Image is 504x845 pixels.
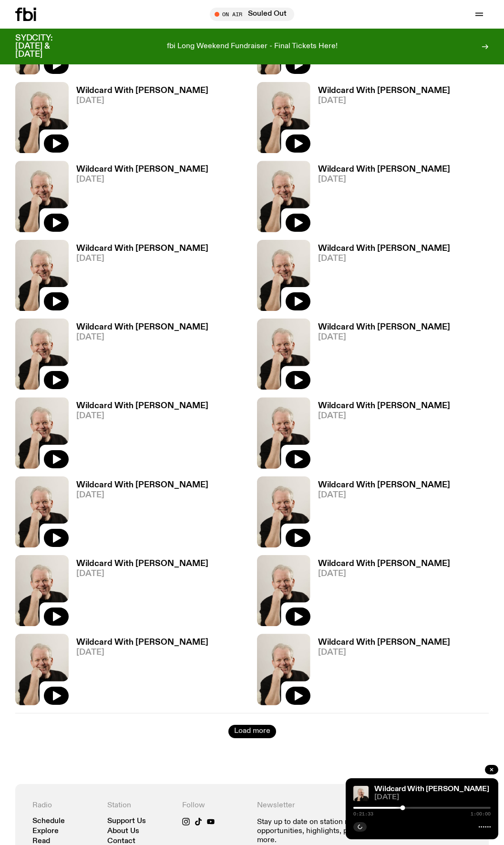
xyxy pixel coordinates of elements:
[310,245,450,311] a: Wildcard With [PERSON_NAME][DATE]
[69,639,208,705] a: Wildcard With [PERSON_NAME][DATE]
[318,491,450,499] span: [DATE]
[318,560,450,568] h3: Wildcard With [PERSON_NAME]
[76,402,208,410] h3: Wildcard With [PERSON_NAME]
[76,165,208,174] h3: Wildcard With [PERSON_NAME]
[182,801,247,810] h4: Follow
[318,333,450,341] span: [DATE]
[32,801,98,810] h4: Radio
[76,639,208,647] h3: Wildcard With [PERSON_NAME]
[107,801,173,810] h4: Station
[318,245,450,253] h3: Wildcard With [PERSON_NAME]
[353,812,373,816] span: 0:21:33
[76,323,208,331] h3: Wildcard With [PERSON_NAME]
[318,402,450,410] h3: Wildcard With [PERSON_NAME]
[318,639,450,647] h3: Wildcard With [PERSON_NAME]
[257,397,310,468] img: Stuart is smiling charmingly, wearing a black t-shirt against a stark white background.
[69,481,208,547] a: Wildcard With [PERSON_NAME][DATE]
[76,570,208,578] span: [DATE]
[76,245,208,253] h3: Wildcard With [PERSON_NAME]
[69,87,208,153] a: Wildcard With [PERSON_NAME][DATE]
[310,481,450,547] a: Wildcard With [PERSON_NAME][DATE]
[257,161,310,232] img: Stuart is smiling charmingly, wearing a black t-shirt against a stark white background.
[76,560,208,568] h3: Wildcard With [PERSON_NAME]
[310,165,450,232] a: Wildcard With [PERSON_NAME][DATE]
[310,87,450,153] a: Wildcard With [PERSON_NAME][DATE]
[32,818,65,825] a: Schedule
[257,801,397,810] h4: Newsletter
[107,818,146,825] a: Support Us
[32,838,50,845] a: Read
[318,323,450,331] h3: Wildcard With [PERSON_NAME]
[310,402,450,468] a: Wildcard With [PERSON_NAME][DATE]
[76,412,208,420] span: [DATE]
[15,555,69,626] img: Stuart is smiling charmingly, wearing a black t-shirt against a stark white background.
[69,323,208,390] a: Wildcard With [PERSON_NAME][DATE]
[107,838,135,845] a: Contact
[76,481,208,489] h3: Wildcard With [PERSON_NAME]
[210,8,294,21] button: On AirSouled Out
[15,634,69,705] img: Stuart is smiling charmingly, wearing a black t-shirt against a stark white background.
[15,319,69,390] img: Stuart is smiling charmingly, wearing a black t-shirt against a stark white background.
[32,828,59,835] a: Explore
[353,786,369,801] img: Stuart is smiling charmingly, wearing a black t-shirt against a stark white background.
[310,323,450,390] a: Wildcard With [PERSON_NAME][DATE]
[76,649,208,657] span: [DATE]
[374,785,489,793] a: Wildcard With [PERSON_NAME]
[76,87,208,95] h3: Wildcard With [PERSON_NAME]
[15,476,69,547] img: Stuart is smiling charmingly, wearing a black t-shirt against a stark white background.
[471,812,491,816] span: 1:00:00
[76,491,208,499] span: [DATE]
[257,476,310,547] img: Stuart is smiling charmingly, wearing a black t-shirt against a stark white background.
[76,97,208,105] span: [DATE]
[318,97,450,105] span: [DATE]
[69,245,208,311] a: Wildcard With [PERSON_NAME][DATE]
[15,161,69,232] img: Stuart is smiling charmingly, wearing a black t-shirt against a stark white background.
[374,794,491,801] span: [DATE]
[318,649,450,657] span: [DATE]
[318,255,450,263] span: [DATE]
[257,319,310,390] img: Stuart is smiling charmingly, wearing a black t-shirt against a stark white background.
[318,481,450,489] h3: Wildcard With [PERSON_NAME]
[15,240,69,311] img: Stuart is smiling charmingly, wearing a black t-shirt against a stark white background.
[318,165,450,174] h3: Wildcard With [PERSON_NAME]
[310,560,450,626] a: Wildcard With [PERSON_NAME][DATE]
[257,82,310,153] img: Stuart is smiling charmingly, wearing a black t-shirt against a stark white background.
[167,42,338,51] p: fbi Long Weekend Fundraiser - Final Tickets Here!
[15,34,76,59] h3: SYDCITY: [DATE] & [DATE]
[69,165,208,232] a: Wildcard With [PERSON_NAME][DATE]
[69,560,208,626] a: Wildcard With [PERSON_NAME][DATE]
[257,240,310,311] img: Stuart is smiling charmingly, wearing a black t-shirt against a stark white background.
[76,333,208,341] span: [DATE]
[310,639,450,705] a: Wildcard With [PERSON_NAME][DATE]
[318,87,450,95] h3: Wildcard With [PERSON_NAME]
[257,634,310,705] img: Stuart is smiling charmingly, wearing a black t-shirt against a stark white background.
[76,175,208,184] span: [DATE]
[107,828,139,835] a: About Us
[15,397,69,468] img: Stuart is smiling charmingly, wearing a black t-shirt against a stark white background.
[76,255,208,263] span: [DATE]
[318,412,450,420] span: [DATE]
[318,175,450,184] span: [DATE]
[15,82,69,153] img: Stuart is smiling charmingly, wearing a black t-shirt against a stark white background.
[257,555,310,626] img: Stuart is smiling charmingly, wearing a black t-shirt against a stark white background.
[228,725,276,738] button: Load more
[69,402,208,468] a: Wildcard With [PERSON_NAME][DATE]
[318,570,450,578] span: [DATE]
